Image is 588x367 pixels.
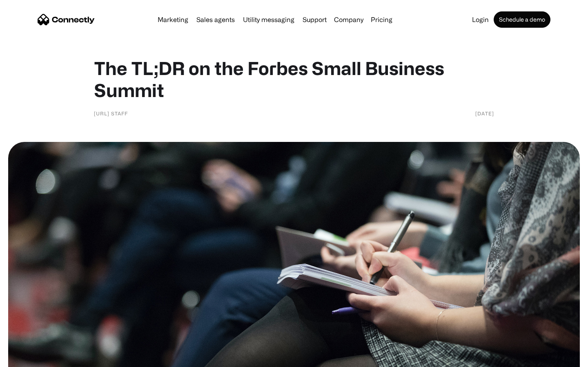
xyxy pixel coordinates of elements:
[16,353,49,364] ul: Language list
[94,57,494,101] h1: The TL;DR on the Forbes Small Business Summit
[475,109,494,117] div: [DATE]
[8,353,49,364] aside: Language selected: English
[494,11,550,28] a: Schedule a demo
[240,16,298,23] a: Utility messaging
[94,109,128,117] div: [URL] Staff
[469,16,492,23] a: Login
[299,16,330,23] a: Support
[154,16,192,23] a: Marketing
[367,16,396,23] a: Pricing
[193,16,238,23] a: Sales agents
[334,14,363,25] div: Company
